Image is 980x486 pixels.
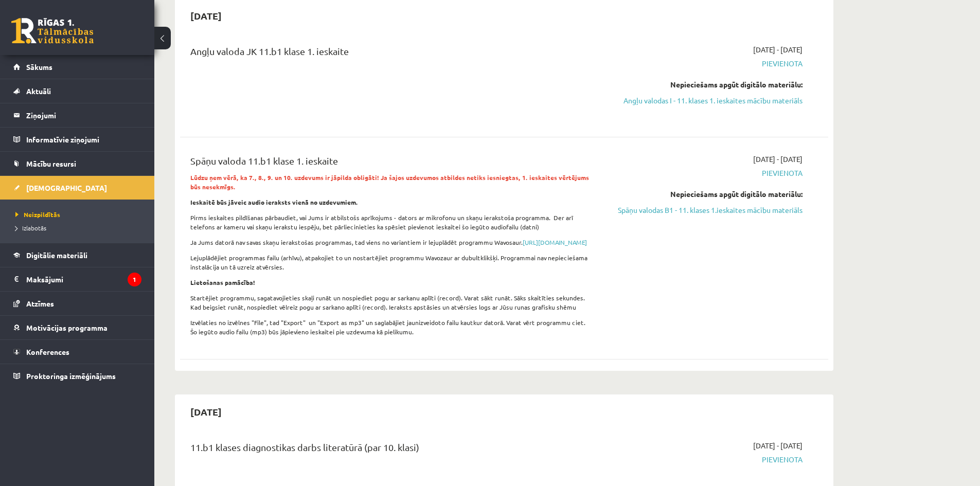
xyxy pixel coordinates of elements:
a: Konferences [13,340,141,364]
legend: Maksājumi [26,267,141,291]
span: [DATE] - [DATE] [753,154,803,165]
span: Pievienota [609,168,803,178]
div: Angļu valoda JK 11.b1 klase 1. ieskaite [190,44,593,63]
span: Pievienota [609,454,803,465]
p: Izvēlaties no izvēlnes "File", tad "Export" un "Export as mp3" un saglabājiet jaunizveidoto failu... [190,318,593,336]
a: Informatīvie ziņojumi [13,128,141,151]
span: Neizpildītās [15,210,60,219]
a: Neizpildītās [15,210,144,219]
p: Pirms ieskaites pildīšanas pārbaudiet, vai Jums ir atbilstošs aprīkojums - dators ar mikrofonu un... [190,213,593,231]
span: [DATE] - [DATE] [753,440,803,451]
a: Mācību resursi [13,152,141,175]
h2: [DATE] [180,400,232,424]
a: Motivācijas programma [13,316,141,339]
span: Mācību resursi [26,159,76,168]
p: Lejuplādējiet programmas failu (arhīvu), atpakojiet to un nostartējiet programmu Wavozaur ar dubu... [190,253,593,272]
a: Angļu valodas I - 11. klases 1. ieskaites mācību materiāls [609,95,803,106]
span: Proktoringa izmēģinājums [26,371,116,381]
legend: Ziņojumi [26,103,141,127]
span: Aktuāli [26,86,51,96]
a: Rīgas 1. Tālmācības vidusskola [11,18,94,44]
i: 1 [128,273,141,286]
a: Ziņojumi [13,103,141,127]
p: Ja Jums datorā nav savas skaņu ierakstošas programmas, tad viens no variantiem ir lejuplādēt prog... [190,238,593,247]
span: [DEMOGRAPHIC_DATA] [26,183,107,192]
a: Atzīmes [13,292,141,315]
a: Spāņu valodas B1 - 11. klases 1.ieskaites mācību materiāls [609,205,803,215]
legend: Informatīvie ziņojumi [26,128,141,151]
span: Sākums [26,62,52,71]
strong: Lūdzu ņem vērā, ka 7., 8., 9. un 10. uzdevums ir jāpilda obligāti! Ja šajos uzdevumos atbildes ne... [190,173,589,191]
a: [URL][DOMAIN_NAME] [523,238,587,246]
a: Proktoringa izmēģinājums [13,364,141,388]
a: Digitālie materiāli [13,243,141,267]
span: Konferences [26,347,69,356]
div: 11.b1 klases diagnostikas darbs literatūrā (par 10. klasi) [190,440,593,459]
div: Nepieciešams apgūt digitālo materiālu: [609,79,803,90]
span: [DATE] - [DATE] [753,44,803,55]
a: Aktuāli [13,79,141,103]
span: Izlabotās [15,224,46,232]
span: Digitālie materiāli [26,250,87,260]
span: Atzīmes [26,299,54,308]
a: Sākums [13,55,141,79]
span: Pievienota [609,58,803,69]
strong: Lietošanas pamācība! [190,278,255,286]
div: Spāņu valoda 11.b1 klase 1. ieskaite [190,154,593,173]
p: Startējiet programmu, sagatavojieties skaļi runāt un nospiediet pogu ar sarkanu aplīti (record). ... [190,293,593,312]
a: [DEMOGRAPHIC_DATA] [13,176,141,200]
div: Nepieciešams apgūt digitālo materiālu: [609,189,803,200]
strong: Ieskaitē būs jāveic audio ieraksts vienā no uzdevumiem. [190,198,358,206]
a: Izlabotās [15,223,144,232]
a: Maksājumi1 [13,267,141,291]
h2: [DATE] [180,4,232,28]
span: Motivācijas programma [26,323,108,332]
